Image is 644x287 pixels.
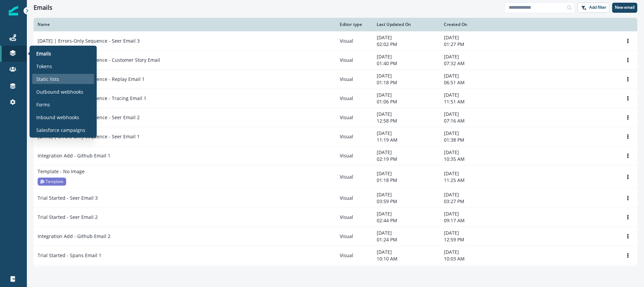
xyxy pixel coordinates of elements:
[336,69,373,89] td: Visual
[444,249,503,255] p: [DATE]
[623,93,633,103] button: Options
[36,114,79,121] p: Inbound webhooks
[32,99,94,109] a: Forms
[623,172,633,182] button: Options
[377,41,436,48] p: 02:02 PM
[377,236,436,243] p: 01:24 PM
[444,210,503,217] p: [DATE]
[444,217,503,224] p: 09:17 AM
[38,152,110,159] p: Integration Add - Github Email 1
[623,151,633,161] button: Options
[46,178,63,185] p: Template
[38,233,110,240] p: Integration Add - Github Email 2
[38,22,332,27] div: Name
[444,255,503,262] p: 10:03 AM
[377,53,436,60] p: [DATE]
[38,57,160,63] p: [DATE] | Errors-Only Sequence - Customer Story Email
[623,36,633,46] button: Options
[377,92,436,98] p: [DATE]
[34,127,637,146] a: [DATE] | Errors-Only Sequence - Seer Email 1Visual[DATE]11:19 AM[DATE]01:38 PMOptions
[336,246,373,265] td: Visual
[34,146,637,165] a: Integration Add - Github Email 1Visual[DATE]02:19 PM[DATE]10:35 AMOptions
[377,230,436,236] p: [DATE]
[377,117,436,124] p: 12:58 PM
[34,246,637,265] a: Trial Started - Spans Email 1Visual[DATE]10:10 AM[DATE]10:03 AMOptions
[32,125,94,135] a: Salesforce campaigns
[444,198,503,205] p: 03:27 PM
[34,108,637,127] a: [DATE] | Errors-Only Sequence - Seer Email 2Visual[DATE]12:58 PM[DATE]07:16 AMOptions
[444,170,503,177] p: [DATE]
[34,4,52,11] h1: Emails
[336,50,373,69] td: Visual
[444,191,503,198] p: [DATE]
[444,230,503,236] p: [DATE]
[615,5,635,10] p: New email
[34,69,637,89] a: [DATE] | Errors-Only Sequence - Replay Email 1Visual[DATE]01:18 PM[DATE]06:51 AMOptions
[377,170,436,177] p: [DATE]
[444,111,503,117] p: [DATE]
[336,188,373,207] td: Visual
[444,34,503,41] p: [DATE]
[34,207,637,227] a: Trial Started - Seer Email 2Visual[DATE]02:44 PM[DATE]09:17 AMOptions
[377,98,436,105] p: 01:06 PM
[377,34,436,41] p: [DATE]
[444,41,503,48] p: 01:27 PM
[623,250,633,260] button: Options
[36,127,85,134] p: Salesforce campaigns
[377,198,436,205] p: 03:59 PM
[34,31,637,50] a: [DATE] | Errors-Only Sequence - Seer Email 3Visual[DATE]02:02 PM[DATE]01:27 PMOptions
[336,207,373,227] td: Visual
[444,177,503,184] p: 11:25 AM
[444,98,503,105] p: 11:51 AM
[377,79,436,86] p: 01:18 PM
[444,236,503,243] p: 12:59 PM
[623,132,633,142] button: Options
[34,188,637,207] a: Trial Started - Seer Email 3Visual[DATE]03:59 PM[DATE]03:27 PMOptions
[377,149,436,156] p: [DATE]
[589,5,606,10] p: Add filter
[377,249,436,255] p: [DATE]
[34,89,637,108] a: [DATE] | Errors-Only Sequence - Tracing Email 1Visual[DATE]01:06 PM[DATE]11:51 AMOptions
[336,89,373,108] td: Visual
[377,191,436,198] p: [DATE]
[377,22,436,27] div: Last Updated On
[34,50,637,69] a: [DATE] | Errors-Only Sequence - Customer Story EmailVisual[DATE]01:40 PM[DATE]07:32 AMOptions
[336,127,373,146] td: Visual
[38,214,98,221] p: Trial Started - Seer Email 2
[336,165,373,188] td: Visual
[623,231,633,241] button: Options
[336,31,373,50] td: Visual
[623,212,633,222] button: Options
[38,38,140,44] p: [DATE] | Errors-Only Sequence - Seer Email 3
[34,165,637,188] a: Template - No ImageTemplateVisual[DATE]01:18 PM[DATE]11:25 AMOptions
[377,156,436,162] p: 02:19 PM
[444,130,503,137] p: [DATE]
[32,61,94,71] a: Tokens
[444,60,503,67] p: 07:32 AM
[377,177,436,184] p: 01:18 PM
[444,79,503,86] p: 06:51 AM
[377,60,436,67] p: 01:40 PM
[444,73,503,79] p: [DATE]
[377,217,436,224] p: 02:44 PM
[623,193,633,203] button: Options
[32,48,94,58] a: Emails
[444,137,503,143] p: 01:38 PM
[336,265,373,284] td: Visual
[444,156,503,162] p: 10:35 AM
[444,53,503,60] p: [DATE]
[444,22,503,27] div: Created On
[623,74,633,84] button: Options
[36,63,52,70] p: Tokens
[34,265,637,284] a: Session Replay Trial - Set up TracingVisual[DATE]03:47 PM[DATE]03:47 PMOptions
[336,108,373,127] td: Visual
[32,87,94,97] a: Outbound webhooks
[377,130,436,137] p: [DATE]
[623,55,633,65] button: Options
[377,255,436,262] p: 10:10 AM
[32,74,94,84] a: Static lists
[36,88,83,95] p: Outbound webhooks
[38,195,98,201] p: Trial Started - Seer Email 3
[38,252,101,259] p: Trial Started - Spans Email 1
[36,76,59,83] p: Static lists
